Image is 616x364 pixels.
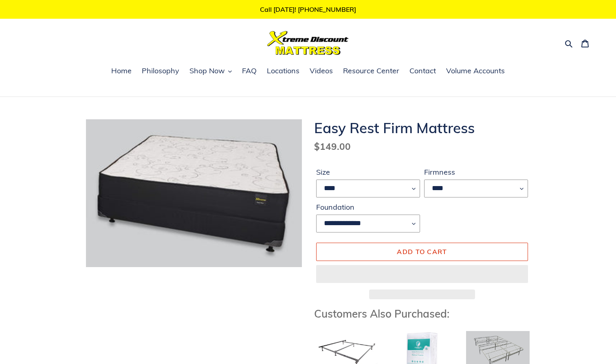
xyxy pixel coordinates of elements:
button: Shop Now [185,65,236,77]
a: Volume Accounts [442,65,509,77]
span: Locations [267,66,299,76]
a: Home [107,65,136,77]
span: Philosophy [142,66,179,76]
a: Locations [263,65,304,77]
span: Resource Center [343,66,399,76]
span: Videos [310,66,333,76]
span: Shop Now [189,66,225,76]
a: Philosophy [138,65,183,77]
h1: Easy Rest Firm Mattress [314,119,530,136]
a: Resource Center [339,65,403,77]
label: Size [316,167,420,178]
label: Foundation [316,202,420,213]
label: Firmness [424,167,528,178]
img: Easy Rest Firm Mattress [86,119,302,267]
span: $149.00 [314,140,351,152]
span: Add to cart [397,248,447,256]
span: Home [111,66,132,76]
button: Add to cart [316,243,528,261]
span: Volume Accounts [446,66,505,76]
span: FAQ [242,66,257,76]
h3: Customers Also Purchased: [314,307,530,320]
a: FAQ [238,65,261,77]
img: Xtreme Discount Mattress [267,31,349,55]
a: Videos [306,65,337,77]
span: Contact [409,66,436,76]
a: Contact [405,65,440,77]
